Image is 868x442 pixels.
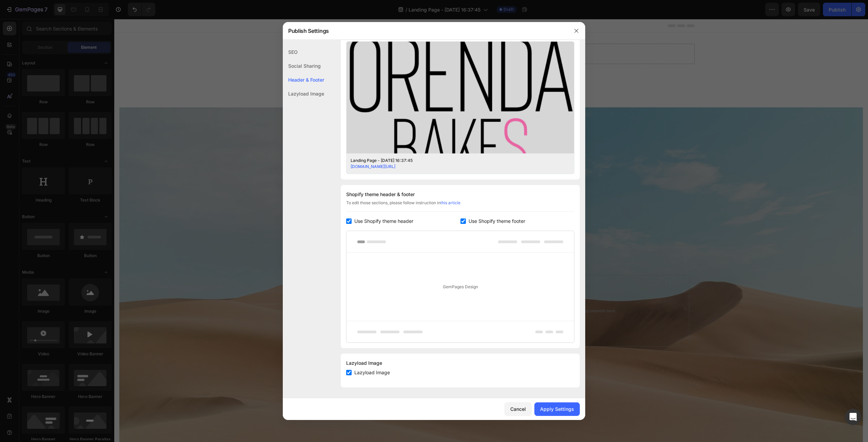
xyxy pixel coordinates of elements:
div: Shopify theme header & footer [346,190,574,198]
div: Lazyload Image [346,359,574,367]
span: Lazyload Image [354,369,390,377]
div: Drop element here [465,289,501,295]
button: Apply Settings [534,402,580,416]
div: Open Intercom Messenger [845,409,861,425]
div: GemPages Design [347,253,574,321]
div: Get started [262,314,289,323]
div: To edit those sections, please follow instruction in [346,200,574,212]
span: Use Shopify theme header [354,217,413,225]
div: Header & Footer [283,73,324,87]
a: [DOMAIN_NAME][URL] [351,164,395,169]
button: Get started [254,310,297,328]
div: Drop element here [363,32,399,38]
h2: Click here to edit heading [179,256,372,278]
div: Publish Settings [283,22,568,40]
div: Cancel [510,405,526,413]
div: SEO [283,45,324,59]
button: Cancel [505,402,532,416]
div: Apply Settings [540,405,574,413]
a: this article [440,200,460,205]
div: Lazyload Image [283,87,324,101]
div: Landing Page - [DATE] 16:37:45 [351,157,559,164]
span: Use Shopify theme footer [469,217,525,225]
div: This is your text block. Click to edit and make it your own. Share your product's story or servic... [179,283,372,304]
div: Social Sharing [283,59,324,73]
